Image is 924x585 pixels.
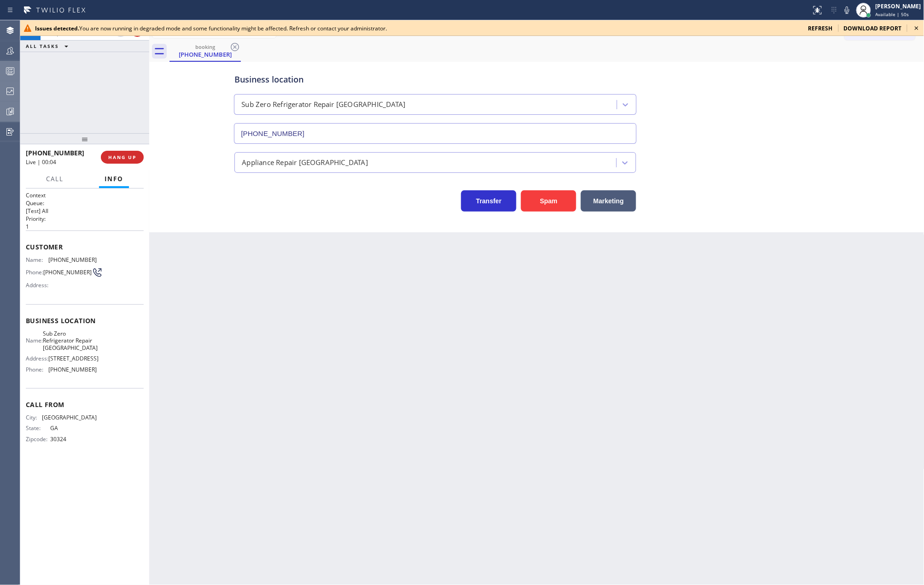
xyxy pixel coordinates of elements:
div: You are now running in degraded mode and some functionality might be affected. Refresh or contact... [35,24,801,32]
span: Sub Zero Refrigerator Repair [GEOGRAPHIC_DATA] [43,330,98,351]
span: Address: [26,282,50,289]
span: [PHONE_NUMBER] [26,148,84,157]
div: (770) 286-7262 [170,41,240,61]
span: GA [50,425,96,431]
span: Call [46,175,64,183]
span: download report [844,24,902,32]
span: Business location [26,316,144,325]
div: Business location [234,73,636,86]
span: [PHONE_NUMBER] [48,256,97,263]
span: Available | 50s [876,11,909,18]
div: booking [170,43,240,50]
button: Transfer [461,190,516,212]
span: Address: [26,355,48,362]
button: HANG UP [101,151,144,164]
button: Marketing [581,190,636,212]
h1: Context [26,191,144,199]
span: Info [105,175,123,183]
b: Issues detected. [35,24,79,32]
h2: Queue: [26,199,144,207]
span: Customer [26,242,144,251]
button: Call [41,170,69,188]
span: [GEOGRAPHIC_DATA] [42,414,97,421]
p: 1 [26,223,144,230]
span: Phone: [26,366,48,373]
div: Appliance Repair [GEOGRAPHIC_DATA] [242,157,368,168]
button: Info [99,170,129,188]
h2: Priority: [26,215,144,223]
span: [PHONE_NUMBER] [43,269,92,276]
span: HANG UP [108,154,136,160]
span: 30324 [50,436,96,443]
span: State: [26,425,50,431]
button: ALL TASKS [20,41,77,52]
button: Spam [521,190,576,212]
div: [PERSON_NAME] [876,2,921,10]
span: ALL TASKS [26,43,59,49]
span: City: [26,414,42,421]
button: Mute [841,4,854,17]
div: Sub Zero Refrigerator Repair [GEOGRAPHIC_DATA] [241,100,405,110]
input: Phone Number [234,123,637,144]
span: Phone: [26,269,43,276]
span: Call From [26,400,144,409]
span: [PHONE_NUMBER] [48,366,97,373]
span: refresh [808,24,833,32]
span: Live | 00:04 [26,158,56,166]
span: Zipcode: [26,436,50,443]
p: [Test] All [26,207,144,215]
span: Name: [26,256,48,263]
span: Name: [26,337,43,344]
div: [PHONE_NUMBER] [170,50,240,59]
span: [STREET_ADDRESS] [48,355,99,362]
